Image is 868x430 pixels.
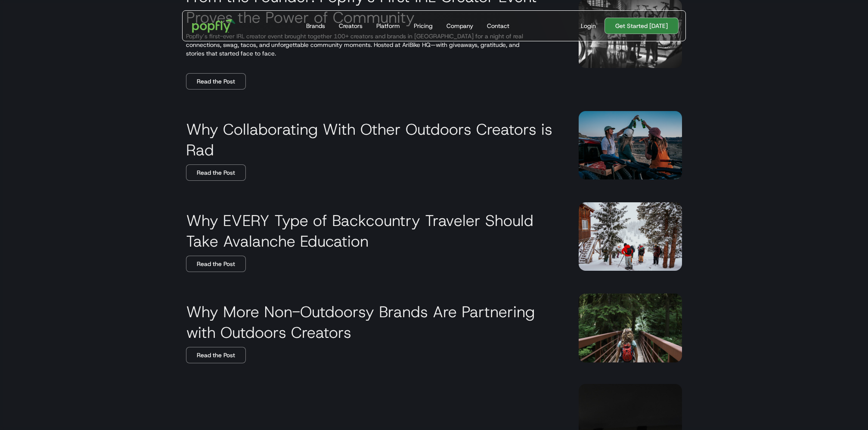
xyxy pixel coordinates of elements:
[306,22,325,30] div: Brands
[186,347,246,363] a: Read the Post
[484,11,513,41] a: Contact
[414,22,433,30] div: Pricing
[581,22,596,30] div: Login
[446,22,473,30] div: Company
[186,301,558,343] h3: Why More Non-Outdoorsy Brands Are Partnering with Outdoors Creators
[186,73,246,90] a: Read the Post
[186,13,242,39] a: home
[487,22,509,30] div: Contact
[186,256,246,272] a: Read the Post
[186,164,246,181] a: Read the Post
[410,11,436,41] a: Pricing
[373,11,403,41] a: Platform
[303,11,329,41] a: Brands
[186,119,558,160] h3: Why Collaborating With Other Outdoors Creators is Rad
[186,210,558,251] h3: Why EVERY Type of Backcountry Traveler Should Take Avalanche Education
[376,22,400,30] div: Platform
[335,11,366,41] a: Creators
[604,18,679,34] a: Get Started [DATE]
[339,22,363,30] div: Creators
[186,32,558,58] p: Popfly’s first-ever IRL creator event brought together 100+ creators and brands in [GEOGRAPHIC_DA...
[577,22,599,30] a: Login
[443,11,477,41] a: Company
